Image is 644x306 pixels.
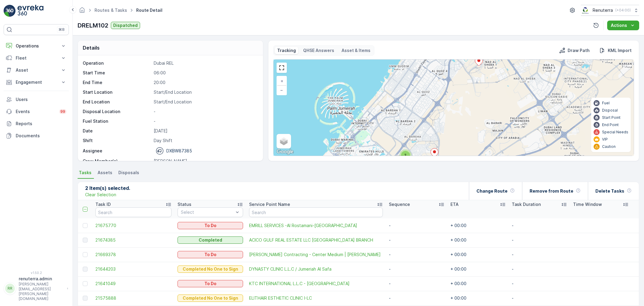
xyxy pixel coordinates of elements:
button: Engagement [4,76,69,88]
td: - [509,218,570,233]
td: - [386,262,447,276]
p: Reports [16,121,66,127]
p: Fuel Station [83,118,151,124]
a: 21575888 [95,295,171,301]
p: Completed No One to Sign [183,295,238,301]
p: Start/End Location [154,89,257,95]
td: + 00:00 [447,233,509,247]
p: Remove from Route [530,188,573,194]
span: Assets [98,170,112,176]
p: Status [178,201,191,207]
p: Start Location [83,89,151,95]
button: Renuterra(+04:00) [581,5,639,16]
div: Toggle Row Selected [83,252,88,257]
div: 0 [274,60,634,156]
p: Dispatched [113,22,138,28]
p: Assignee [83,148,102,154]
td: - [386,218,447,233]
img: logo [4,5,16,17]
span: − [280,87,283,93]
a: 21641049 [95,281,171,287]
button: To Do [178,280,243,287]
p: Time Window [573,201,602,207]
img: logo_light-DOdMpM7g.png [18,5,43,17]
span: 21644203 [95,266,171,272]
p: 20:00 [154,80,257,86]
p: Operations [16,43,57,49]
p: Date [83,128,151,134]
span: KTC INTERNATIONAL L.L.C - [GEOGRAPHIC_DATA] [249,281,383,287]
button: KML Import [597,47,634,54]
span: 21675770 [95,223,171,229]
div: Toggle Row Selected [83,223,88,228]
p: [PERSON_NAME] [154,158,257,164]
a: Documents [4,130,69,142]
p: renuterra.admin [19,276,64,282]
td: - [509,262,570,276]
p: Select [181,209,234,215]
p: Asset [16,67,57,73]
p: - [154,109,257,115]
p: Tracking [277,47,296,54]
p: Start Point [602,115,620,120]
a: Events99 [4,106,69,118]
p: Draw Path [568,47,590,54]
button: Completed No One to Sign [178,265,243,273]
a: Routes & Tasks [95,8,127,13]
span: DYNASTY CLINIC L.L.C / Jumeriah Al Safa [249,266,383,272]
a: Zoom In [277,76,286,86]
a: Users [4,93,69,106]
p: Disposal Location [83,109,151,115]
span: 2 [404,153,406,158]
span: ELITHAIR ESTHETIC CLINIC I-LC [249,295,383,301]
span: Tasks [79,170,91,176]
p: Documents [16,133,66,139]
p: Dubai REL [154,60,257,66]
span: [PERSON_NAME] Contracting - Center Medium | [PERSON_NAME] [249,252,383,258]
td: - [386,291,447,305]
p: - [154,118,257,124]
td: + 00:00 [447,291,509,305]
a: 21669378 [95,252,171,258]
img: Google [275,148,295,156]
p: Completed [199,237,222,243]
span: ACICO GULF REAL ESTATE LLC [GEOGRAPHIC_DATA] BRANCH [249,237,383,243]
p: DRELM102 [78,21,108,30]
td: - [386,233,447,247]
p: To Do [204,223,216,229]
div: Toggle Row Selected [83,296,88,301]
td: - [386,247,447,262]
p: QHSE Answers [303,47,334,54]
p: Disposal [602,108,618,113]
td: - [509,247,570,262]
td: - [509,291,570,305]
button: To Do [178,222,243,229]
div: RR [5,284,15,293]
p: End Point [602,122,619,127]
button: Completed [178,236,243,244]
span: Disposals [118,170,139,176]
p: Task ID [95,201,111,207]
img: Screenshot_2024-07-26_at_13.33.01.png [581,7,590,14]
p: Engagement [16,79,57,85]
p: To Do [204,281,216,287]
p: Caution [602,144,616,149]
p: DXBW87385 [166,148,192,154]
td: + 00:00 [447,276,509,291]
p: Users [16,96,66,103]
p: VIP [602,137,608,142]
p: Crew Member(s) [83,158,151,164]
p: ETA [450,201,459,207]
p: Actions [611,22,627,28]
a: Layers [277,135,290,148]
p: Change Route [476,188,508,194]
p: Day Shift [154,138,257,144]
p: Fuel [602,101,610,106]
a: ACICO GULF REAL ESTATE LLC DUBAI BRANCH [249,237,383,243]
button: Operations [4,40,69,52]
a: KTC INTERNATIONAL L.L.C - Dubai Expo Village [249,281,383,287]
button: Completed No One to Sign [178,295,243,302]
td: + 00:00 [447,218,509,233]
span: 21674385 [95,237,171,243]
